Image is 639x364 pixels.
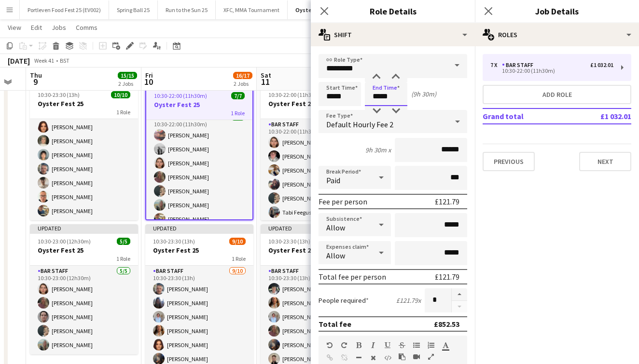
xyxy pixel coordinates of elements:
[319,296,369,305] label: People required
[146,112,252,229] app-card-role: Bar Staff7/710:30-22:00 (11h30m)[PERSON_NAME][PERSON_NAME][PERSON_NAME][PERSON_NAME][PERSON_NAME]...
[76,23,97,32] span: Comms
[27,21,46,34] a: Edit
[32,57,56,64] span: Week 41
[28,76,42,87] span: 9
[428,353,434,361] button: Fullscreen
[502,62,537,68] div: Bar Staff
[20,0,109,19] button: Portleven Food Fest 25 (EV002)
[483,85,631,104] button: Add role
[413,341,420,349] button: Unordered List
[490,62,502,68] div: 7 x
[399,353,405,361] button: Paste as plain text
[355,341,362,349] button: Bold
[116,255,130,262] span: 1 Role
[452,288,467,301] button: Increase
[590,62,613,68] div: £1 032.01
[411,90,436,98] div: (9h 30m)
[442,341,449,349] button: Text Color
[579,152,631,171] button: Next
[326,120,393,129] span: Default Hourly Fee 2
[154,92,207,99] span: 10:30-22:00 (11h30m)
[30,246,138,255] h3: Oyster Fest 25
[158,0,216,19] button: Run to the Sun 25
[144,76,153,87] span: 10
[434,319,459,329] div: £852.53
[428,341,434,349] button: Ordered List
[216,0,288,19] button: XFC, MMA Tournament
[30,71,42,80] span: Thu
[261,71,271,80] span: Sat
[30,266,138,354] app-card-role: Bar Staff5/510:30-23:00 (12h30m)[PERSON_NAME][PERSON_NAME][PERSON_NAME][PERSON_NAME][PERSON_NAME]
[326,341,333,349] button: Undo
[116,108,130,116] span: 1 Role
[355,354,362,362] button: Horizontal Line
[30,78,138,220] app-job-card: Updated10:30-23:30 (13h)10/10Oyster Fest 251 Role[PERSON_NAME][PERSON_NAME][PERSON_NAME][PERSON_N...
[30,62,138,220] app-card-role: [PERSON_NAME][PERSON_NAME][PERSON_NAME][PERSON_NAME][PERSON_NAME][PERSON_NAME][PERSON_NAME][PERSO...
[341,341,347,349] button: Redo
[311,5,475,17] h3: Role Details
[30,99,138,108] h3: Oyster Fest 25
[319,272,386,282] div: Total fee per person
[146,100,252,109] h3: Oyster Fest 25
[483,152,535,171] button: Previous
[145,78,253,220] app-job-card: Updated10:30-22:00 (11h30m)7/7Oyster Fest 251 RoleBar Staff7/710:30-22:00 (11h30m)[PERSON_NAME][P...
[326,251,345,260] span: Allow
[31,23,42,32] span: Edit
[233,72,252,79] span: 16/17
[370,341,376,349] button: Italic
[118,80,137,87] div: 2 Jobs
[261,246,369,255] h3: Oyster Fest 25
[153,238,195,245] span: 10:30-23:30 (13h)
[30,224,138,232] div: Updated
[261,119,369,250] app-card-role: Bar Staff2A6/810:30-22:00 (11h30m)[PERSON_NAME][PERSON_NAME][PERSON_NAME][PERSON_NAME][PERSON_NAM...
[384,341,391,349] button: Underline
[570,108,631,124] td: £1 032.01
[399,341,405,349] button: Strikethrough
[145,224,253,232] div: Updated
[268,238,310,245] span: 10:30-23:30 (13h)
[60,57,69,64] div: BST
[326,175,340,185] span: Paid
[231,92,245,99] span: 7/7
[8,56,30,66] div: [DATE]
[52,23,66,32] span: Jobs
[475,23,639,46] div: Roles
[311,23,475,46] div: Shift
[483,108,570,124] td: Grand total
[111,91,130,98] span: 10/10
[229,238,246,245] span: 9/10
[145,246,253,255] h3: Oyster Fest 25
[231,109,245,117] span: 1 Role
[396,296,421,305] div: £121.79 x
[4,21,25,34] a: View
[490,68,613,73] div: 10:30-22:00 (11h30m)
[38,91,80,98] span: 10:30-23:30 (13h)
[288,0,342,19] button: Oyster Fest 25
[232,255,246,262] span: 1 Role
[475,5,639,17] h3: Job Details
[435,197,459,206] div: £121.79
[72,21,101,34] a: Comms
[319,197,367,206] div: Fee per person
[38,238,91,245] span: 10:30-23:00 (12h30m)
[261,224,369,232] div: Updated
[48,21,70,34] a: Jobs
[261,78,369,220] app-job-card: Updated10:30-22:00 (11h30m)6/8Oyster Fest 251 RoleBar Staff2A6/810:30-22:00 (11h30m)[PERSON_NAME]...
[8,23,21,32] span: View
[365,146,391,154] div: 9h 30m x
[319,319,351,329] div: Total fee
[145,71,153,80] span: Fri
[370,354,376,362] button: Clear Formatting
[261,99,369,108] h3: Oyster Fest 25
[118,72,137,79] span: 15/15
[413,353,420,361] button: Insert video
[259,76,271,87] span: 11
[326,223,345,232] span: Allow
[384,354,391,362] button: HTML Code
[435,272,459,282] div: £121.79
[30,224,138,354] app-job-card: Updated10:30-23:00 (12h30m)5/5Oyster Fest 251 RoleBar Staff5/510:30-23:00 (12h30m)[PERSON_NAME][P...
